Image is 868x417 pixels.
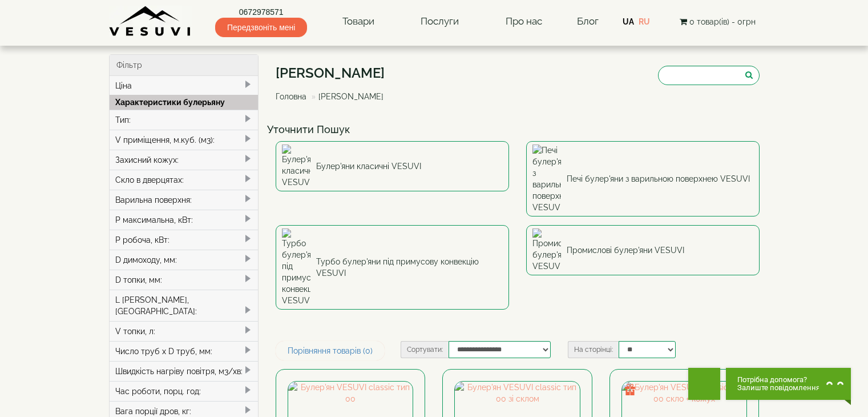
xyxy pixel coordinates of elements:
[568,341,619,358] label: На сторінці:
[676,15,759,28] button: 0 товар(ів) - 0грн
[726,368,851,400] button: Chat button
[688,368,720,400] button: Get Call button
[110,341,259,361] div: Число труб x D труб, мм:
[110,321,259,341] div: V топки, л:
[276,225,509,310] a: Турбо булер'яни під примусову конвекцію VESUVI Турбо булер'яни під примусову конвекцію VESUVI
[282,145,310,188] img: Булер'яни класичні VESUVI
[276,141,509,191] a: Булер'яни класичні VESUVI Булер'яни класичні VESUVI
[282,228,310,306] img: Турбо булер'яни під примусову конвекцію VESUVI
[624,384,636,395] img: gift
[110,210,259,230] div: P максимальна, кВт:
[494,9,554,35] a: Про нас
[110,381,259,401] div: Час роботи, порц. год:
[737,376,820,384] span: Потрібна допомога?
[215,6,307,18] a: 0672978571
[309,91,383,102] li: [PERSON_NAME]
[110,150,259,170] div: Захисний кожух:
[526,141,760,216] a: Печі булер'яни з варильною поверхнею VESUVI Печі булер'яни з варильною поверхнею VESUVI
[276,341,385,360] a: Порівняння товарів (0)
[110,76,259,95] div: Ціна
[110,290,259,321] div: L [PERSON_NAME], [GEOGRAPHIC_DATA]:
[532,228,561,272] img: Промислові булер'яни VESUVI
[110,130,259,150] div: V приміщення, м.куб. (м3):
[639,17,650,26] a: RU
[267,124,768,135] h4: Уточнити Пошук
[623,17,634,26] a: UA
[110,170,259,190] div: Скло в дверцятах:
[110,361,259,381] div: Швидкість нагріву повітря, м3/хв:
[110,55,259,76] div: Фільтр
[109,6,192,37] img: Завод VESUVI
[401,341,449,358] label: Сортувати:
[215,18,307,37] span: Передзвоніть мені
[737,384,820,392] span: Залиште повідомлення
[331,9,386,35] a: Товари
[110,95,259,110] div: Характеристики булерьяну
[110,230,259,250] div: P робоча, кВт:
[110,270,259,290] div: D топки, мм:
[110,110,259,130] div: Тип:
[110,190,259,210] div: Варильна поверхня:
[689,17,756,26] span: 0 товар(ів) - 0грн
[110,250,259,270] div: D димоходу, мм:
[577,15,599,27] a: Блог
[276,66,392,81] h1: [PERSON_NAME]
[532,145,561,213] img: Печі булер'яни з варильною поверхнею VESUVI
[276,92,306,101] a: Головна
[526,225,760,275] a: Промислові булер'яни VESUVI Промислові булер'яни VESUVI
[409,9,470,35] a: Послуги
